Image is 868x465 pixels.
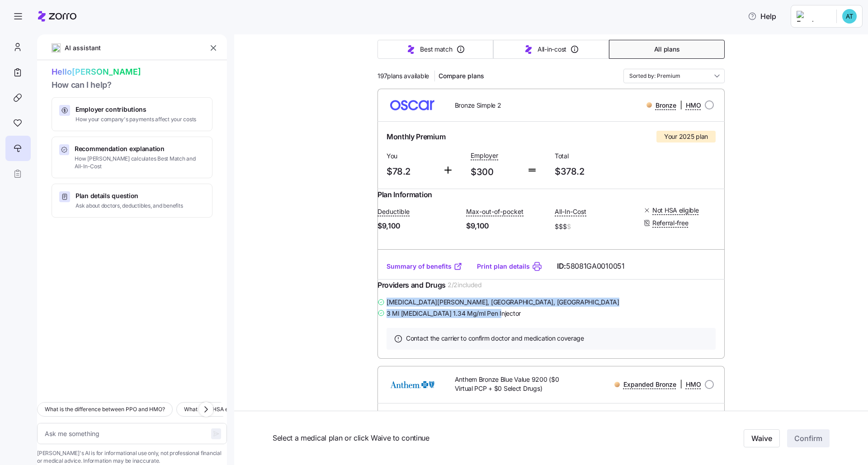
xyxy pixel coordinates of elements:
span: $300 [471,165,519,180]
span: What is the difference between PPO and HMO? [45,405,165,414]
img: Oscar [385,94,440,116]
button: Compare plans [435,69,488,83]
span: 2 / 2 included [448,280,482,289]
span: [MEDICAL_DATA][PERSON_NAME] , [GEOGRAPHIC_DATA], [GEOGRAPHIC_DATA] [387,298,619,307]
span: How [PERSON_NAME] calculates Best Match and All-In-Cost [75,155,205,171]
span: Your 2025 plan [664,132,708,141]
span: Bronze Simple 2 [455,101,501,110]
span: You [387,152,435,161]
span: Plan details question [75,191,183,200]
span: 3 Ml [MEDICAL_DATA] 1.34 Mg/ml Pen Injector [387,309,521,318]
span: HMO [686,380,701,389]
span: HMO [686,101,701,110]
span: Help [748,11,776,22]
span: Deductible [377,207,410,216]
button: What is the difference between PPO and HMO? [37,402,173,417]
span: All plans [654,45,679,54]
input: Order by dropdown [623,69,725,83]
span: What does HSA eligible mean? [184,405,262,414]
span: AI assistant [64,43,101,53]
span: Max-out-of-pocket [466,207,524,216]
span: Providers and Drugs [377,280,446,291]
span: $9,100 [466,220,547,232]
span: Contact the carrier to confirm doctor and medication coverage [406,334,584,343]
span: $78.2 [387,164,435,179]
span: Confirm [794,433,822,444]
span: Waive [751,433,772,444]
span: 58081GA0010051 [566,261,625,272]
a: Summary of benefits [387,262,462,271]
span: All-in-cost [538,45,566,54]
span: Total [555,152,632,161]
button: Confirm [787,429,830,447]
span: Referral-free [652,218,688,228]
span: [PERSON_NAME]'s AI is for informational use only, not professional financial or medical advice. I... [37,450,227,465]
span: How can I help? [52,79,212,92]
img: 119da9b09e10e96eb69a6652d8b44c65 [842,9,857,24]
span: ID: [557,261,625,272]
span: Plan Information [377,189,432,200]
div: | [614,379,701,390]
span: Best match [420,45,452,54]
span: How your company's payments affect your costs [75,116,196,123]
span: Monthly Premium [387,131,445,142]
span: $9,100 [377,220,459,232]
button: Waive [744,429,780,447]
span: 197 plans available [377,71,429,81]
button: What does HSA eligible mean? [176,402,269,417]
span: $378.2 [555,164,632,179]
span: Anthem Bronze Blue Value 9200 ($0 Virtual PCP + $0 Select Drugs) [455,375,576,394]
span: Employer [471,151,498,160]
span: Bronze [656,101,676,110]
span: All-In-Cost [555,207,586,216]
div: | [646,100,701,111]
span: $ [567,222,571,231]
span: Expanded Bronze [623,380,676,389]
button: Help [741,7,783,25]
img: ai-icon.png [52,43,61,52]
a: Print plan details [477,262,530,271]
span: $$$ [555,220,636,233]
span: Ask about doctors, deductibles, and benefits [75,202,183,210]
span: Not HSA eligible [652,206,699,215]
span: Compare plans [439,71,484,81]
img: Anthem [385,374,440,395]
img: Employer logo [797,11,829,22]
span: Recommendation explanation [75,144,205,153]
span: Hello [PERSON_NAME] [52,66,212,79]
span: Employer contributions [75,105,196,114]
span: Select a medical plan or click Waive to continue [273,432,642,444]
